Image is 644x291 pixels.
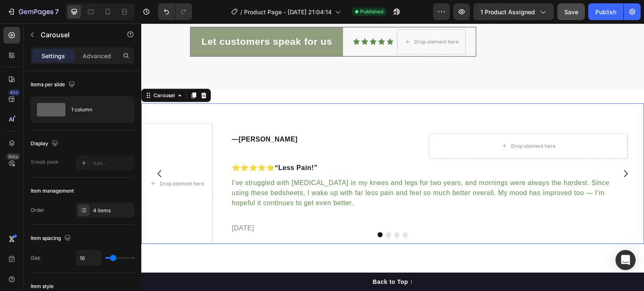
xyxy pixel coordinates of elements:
div: Drop element here [370,119,415,126]
p: [DATE] [91,200,486,210]
strong: “Less Pain!” [134,141,177,148]
p: ⭐️⭐️⭐️⭐️⭐️ [91,139,486,149]
button: Publish [588,3,623,20]
div: 1 column [71,100,122,119]
div: Carousel [10,68,35,76]
div: Sneak peek [31,158,59,166]
div: Item style [31,283,54,290]
button: 1 product assigned [473,3,554,20]
div: Items per slide [31,79,77,90]
div: 450 [8,89,20,96]
span: Published [360,8,383,15]
div: Open Intercom Messenger [615,250,636,270]
button: Dot [245,209,250,214]
span: Product Page - [DATE] 21:04:14 [244,8,332,16]
div: Back to Top ↑ [231,254,272,263]
span: 1 product assigned [480,8,535,16]
button: Dot [253,209,258,214]
span: Save [564,8,578,15]
button: 7 [3,3,62,20]
div: Beta [6,153,20,160]
p: 7 [55,7,59,17]
div: Item management [31,187,74,195]
div: Display [31,138,60,149]
div: Publish [595,8,616,16]
button: Dot [262,209,267,214]
button: Carousel Next Arrow [473,139,496,162]
div: 4 items [93,207,132,214]
button: Save [557,3,585,20]
p: I’ve struggled with [MEDICAL_DATA] in my knees and legs for two years, and mornings were always t... [91,155,486,185]
div: Item spacing [31,233,73,244]
div: Undo/Redo [158,3,192,20]
span: / [240,8,242,16]
button: Dot [236,209,241,214]
p: Carousel [41,30,112,40]
div: Gap [31,254,40,262]
input: Auto [76,250,101,265]
iframe: Design area [141,23,644,291]
p: Advanced [83,52,111,60]
p: Settings [42,52,65,60]
div: Order [31,206,44,214]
